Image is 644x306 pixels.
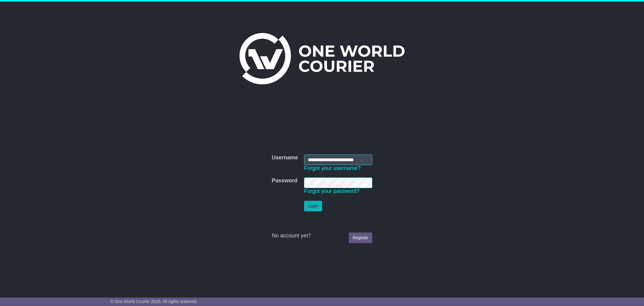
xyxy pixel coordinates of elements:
[272,177,297,184] label: Password
[239,33,404,84] img: One World
[304,165,360,171] a: Forgot your username?
[304,188,360,194] a: Forgot your password?
[111,299,198,304] span: © One World Courier 2025. All rights reserved.
[272,233,372,239] div: No account yet?
[304,201,322,211] button: Login
[349,233,372,243] a: Register
[272,155,298,161] label: Username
